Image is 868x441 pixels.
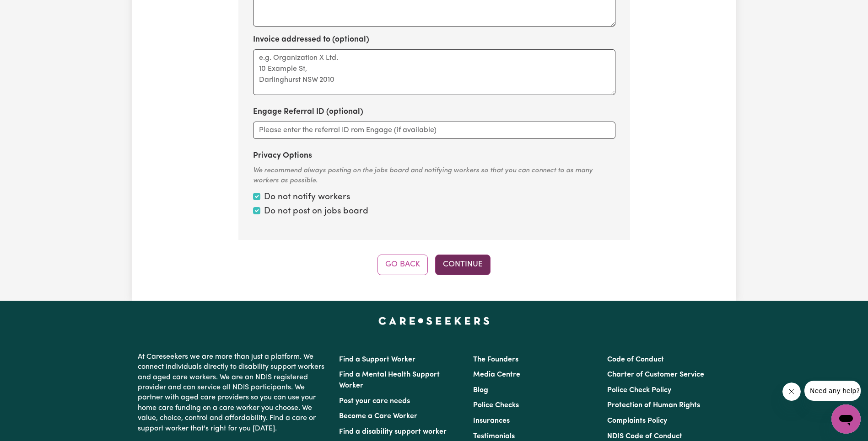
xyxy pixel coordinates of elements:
[378,317,490,324] a: Careseekers home page
[831,404,861,434] iframe: Button to launch messaging window
[607,371,704,378] a: Charter of Customer Service
[253,34,369,46] label: Invoice addressed to (optional)
[339,413,417,420] a: Become a Care Worker
[473,402,519,409] a: Police Checks
[473,433,515,440] a: Testimonials
[264,191,350,204] label: Do not notify workers
[607,433,682,440] a: NDIS Code of Conduct
[253,106,363,118] label: Engage Referral ID (optional)
[138,348,328,437] p: At Careseekers we are more than just a platform. We connect individuals directly to disability su...
[253,150,312,162] label: Privacy Options
[377,255,428,275] button: Go Back
[473,356,518,363] a: The Founders
[339,371,440,389] a: Find a Mental Health Support Worker
[473,417,510,425] a: Insurances
[804,381,861,401] iframe: Message from company
[473,371,520,378] a: Media Centre
[339,398,410,405] a: Post your care needs
[253,122,615,139] input: Please enter the referral ID rom Engage (if available)
[253,166,615,186] div: We recommend always posting on the jobs board and notifying workers so that you can connect to as...
[264,205,368,218] label: Do not post on jobs board
[339,356,415,363] a: Find a Support Worker
[607,417,667,425] a: Complaints Policy
[339,428,447,436] a: Find a disability support worker
[473,387,488,394] a: Blog
[607,387,671,394] a: Police Check Policy
[435,255,491,275] button: Continue
[607,402,700,409] a: Protection of Human Rights
[782,383,801,401] iframe: Close message
[607,356,664,363] a: Code of Conduct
